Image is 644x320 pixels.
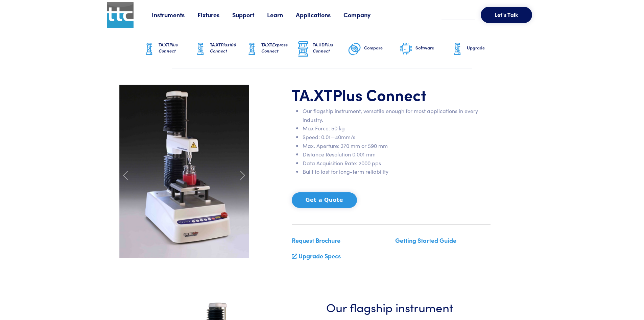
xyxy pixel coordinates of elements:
[194,41,207,58] img: ta-xt-graphic.png
[451,41,464,58] img: ta-xt-graphic.png
[467,45,502,51] h6: Upgrade
[343,10,383,19] a: Company
[313,42,348,54] h6: TA.HD
[303,159,491,168] li: Data Acquisition Rate: 2000 pps
[296,40,310,58] img: ta-hd-graphic.png
[313,41,333,54] span: Plus Connect
[303,150,491,159] li: Distance Resolution 0.001 mm
[348,41,361,58] img: compare-graphic.png
[197,10,232,19] a: Fixtures
[333,83,427,105] span: Plus Connect
[399,42,413,56] img: software-graphic.png
[292,236,340,244] a: Request Brochure
[292,192,357,208] button: Get a Quote
[303,167,491,176] li: Built to last for long-term reliability
[119,85,249,258] img: carousel-ta-xt-plus-bloom.jpg
[142,41,156,58] img: ta-xt-graphic.png
[348,30,399,68] a: Compare
[326,299,456,315] h3: Our flagship instrument
[296,30,348,68] a: TA.HDPlus Connect
[364,45,399,51] h6: Compare
[303,107,491,124] li: Our flagship instrument, versatile enough for most applications in every industry.
[267,10,296,19] a: Learn
[159,41,178,54] span: Plus Connect
[296,10,343,19] a: Applications
[303,124,491,133] li: Max Force: 50 kg
[451,30,502,68] a: Upgrade
[261,42,296,54] h6: TA.XT
[210,42,245,54] h6: TA.XT
[303,133,491,142] li: Speed: 0.01—40mm/s
[261,41,288,54] span: Express Connect
[395,236,456,244] a: Getting Started Guide
[303,142,491,150] li: Max. Aperture: 370 mm or 590 mm
[194,30,245,68] a: TA.XTPlus100 Connect
[107,2,134,28] img: ttc_logo_1x1_v1.0.png
[210,41,236,54] span: Plus100 Connect
[415,45,451,51] h6: Software
[159,42,194,54] h6: TA.XT
[232,10,267,19] a: Support
[481,7,532,23] button: Let's Talk
[152,10,197,19] a: Instruments
[245,30,296,68] a: TA.XTExpress Connect
[245,41,259,58] img: ta-xt-graphic.png
[299,252,341,260] a: Upgrade Specs
[292,85,491,104] h1: TA.XT
[399,30,451,68] a: Software
[142,30,194,68] a: TA.XTPlus Connect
